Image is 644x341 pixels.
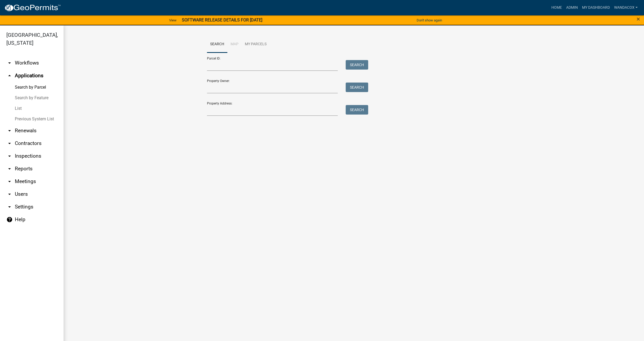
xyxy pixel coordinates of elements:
i: help [6,216,13,223]
i: arrow_drop_down [6,191,13,197]
a: Admin [564,3,580,13]
i: arrow_drop_up [6,72,13,79]
a: My Dashboard [580,3,612,13]
i: arrow_drop_down [6,128,13,134]
button: Search [346,83,368,92]
a: My Parcels [242,36,270,53]
button: Close [637,16,640,22]
a: View [167,16,179,25]
i: arrow_drop_down [6,178,13,185]
a: WandaCox [612,3,640,13]
i: arrow_drop_down [6,153,13,159]
button: Search [346,105,368,115]
a: Home [549,3,564,13]
span: × [637,15,640,23]
a: Search [207,36,227,53]
i: arrow_drop_down [6,60,13,66]
strong: SOFTWARE RELEASE DETAILS FOR [DATE] [182,17,262,22]
i: arrow_drop_down [6,204,13,210]
i: arrow_drop_down [6,166,13,172]
button: Search [346,60,368,70]
i: arrow_drop_down [6,140,13,147]
button: Don't show again [415,16,444,25]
